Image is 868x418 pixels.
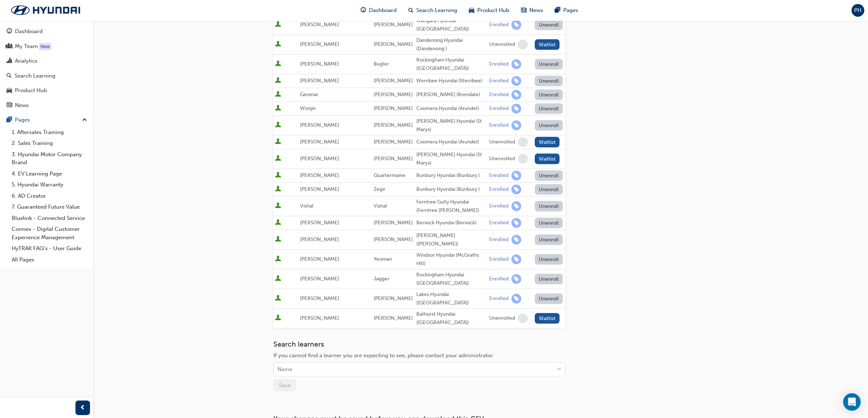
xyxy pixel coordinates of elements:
div: Wangara Hyundai ([GEOGRAPHIC_DATA]) [416,17,486,33]
span: Zegir [374,186,385,192]
span: guage-icon [361,6,366,15]
span: car-icon [7,87,12,94]
div: My Team [15,42,38,51]
span: news-icon [521,6,527,15]
span: News [530,6,544,15]
span: User is active [275,186,281,193]
span: learningRecordVerb_ENROLL-icon [511,59,521,69]
span: [PERSON_NAME] [300,295,339,301]
span: Bugler [374,61,389,67]
div: Unenrolled [489,139,515,146]
span: [PERSON_NAME] [300,220,339,226]
a: Dashboard [3,25,90,38]
span: people-icon [7,43,12,50]
span: learningRecordVerb_NONE-icon [518,137,528,147]
span: Pages [564,6,579,15]
span: PH [855,6,862,15]
span: down-icon [557,365,562,374]
button: Unenroll [535,234,563,245]
span: pages-icon [555,6,561,15]
button: Unenroll [535,184,563,195]
span: Quartermaine [374,172,405,178]
span: If you cannot find a learner you are expecting to see, please contact your administrator. [273,352,494,359]
a: Product Hub [3,84,90,97]
div: Bathurst Hyundai ([GEOGRAPHIC_DATA]) [416,310,486,327]
span: User is active [275,172,281,179]
span: [PERSON_NAME] [300,236,339,242]
span: learningRecordVerb_ENROLL-icon [511,76,521,86]
a: 7. Guaranteed Future Value [9,201,90,213]
span: [PERSON_NAME] [300,21,339,28]
span: [PERSON_NAME] [300,139,339,145]
h3: Search learners [273,340,565,348]
a: Analytics [3,54,90,68]
button: Unenroll [535,90,563,100]
span: learningRecordVerb_ENROLL-icon [511,255,521,264]
span: [PERSON_NAME] [300,122,339,128]
div: Coomera Hyundai (Arundel) [416,104,486,113]
span: User is active [275,315,281,322]
span: User is active [275,77,281,84]
button: Unenroll [535,59,563,70]
div: Pages [15,116,30,124]
div: Enrolled [489,186,509,193]
span: [PERSON_NAME] [300,155,339,162]
span: chart-icon [7,58,12,64]
span: [PERSON_NAME] [374,220,413,226]
span: [PERSON_NAME] [300,41,339,47]
button: DashboardMy TeamAnalyticsSearch LearningProduct HubNews [3,23,90,113]
div: Enrolled [489,203,509,210]
span: news-icon [7,102,12,109]
a: 5. Hyundai Warranty [9,179,90,190]
span: learningRecordVerb_ENROLL-icon [511,235,521,245]
span: [PERSON_NAME] [374,41,413,47]
span: User is active [275,60,281,68]
img: Trak [4,3,87,18]
span: [PERSON_NAME] [374,78,413,84]
div: Enrolled [489,220,509,226]
span: Jagger [374,276,389,282]
button: Waitlist [535,137,560,147]
span: User is active [275,138,281,146]
div: Lakes Hyundai ([GEOGRAPHIC_DATA]) [416,291,486,307]
span: search-icon [7,73,12,79]
button: Unenroll [535,76,563,86]
a: 2. Sales Training [9,138,90,149]
div: Enrolled [489,78,509,84]
div: Coomera Hyundai (Arundel) [416,138,486,146]
button: Pages [3,113,90,127]
span: User is active [275,202,281,210]
a: Connex - Digital Customer Experience Management [9,224,90,243]
button: Waitlist [535,39,560,50]
span: [PERSON_NAME] [300,186,339,192]
span: Search Learning [417,6,458,15]
div: Enrolled [489,21,509,28]
span: learningRecordVerb_ENROLL-icon [511,294,521,304]
span: learningRecordVerb_ENROLL-icon [511,90,521,100]
div: Bunbury Hyundai (Bunbury ) [416,171,486,180]
span: User is active [275,236,281,243]
span: guage-icon [7,28,12,35]
div: Enrolled [489,122,509,129]
span: learningRecordVerb_ENROLL-icon [511,185,521,194]
span: [PERSON_NAME] [374,139,413,145]
span: [PERSON_NAME] [300,78,339,84]
button: Unenroll [535,170,563,181]
span: [PERSON_NAME] [300,256,339,262]
a: News [3,99,90,112]
div: Windsor Hyundai (McGraths Hill) [416,251,486,268]
span: User is active [275,122,281,129]
span: learningRecordVerb_NONE-icon [518,40,528,50]
span: Vishal [300,203,314,209]
a: search-iconSearch Learning [403,3,463,18]
span: [PERSON_NAME] [374,236,413,242]
button: PH [852,4,864,17]
span: User is active [275,91,281,98]
span: Product Hub [478,6,510,15]
span: learningRecordVerb_ENROLL-icon [511,171,521,181]
div: Unenrolled [489,315,515,322]
a: guage-iconDashboard [355,3,403,18]
span: [PERSON_NAME] [374,315,413,321]
div: Enrolled [489,256,509,263]
span: [PERSON_NAME] [300,172,339,178]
